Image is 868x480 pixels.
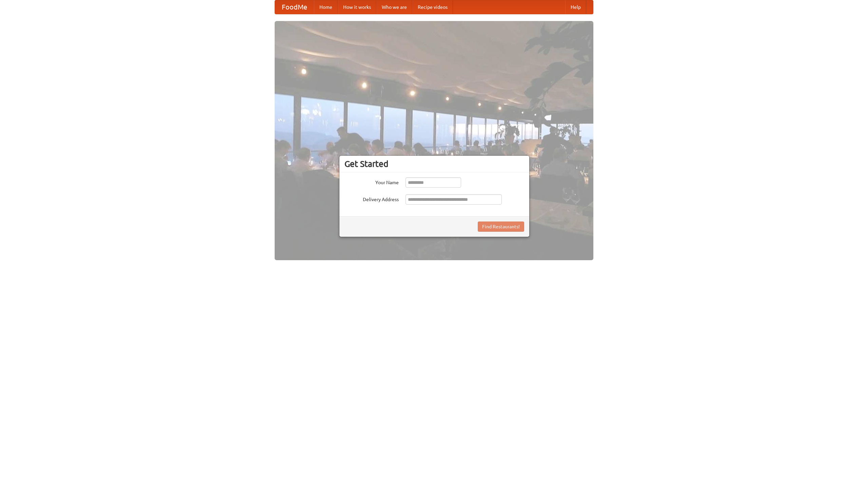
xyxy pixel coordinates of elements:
a: How it works [338,0,376,14]
a: FoodMe [275,0,314,14]
button: Find Restaurants! [478,222,524,232]
a: Recipe videos [412,0,453,14]
a: Help [565,0,586,14]
h3: Get Started [344,159,524,169]
a: Who we are [376,0,412,14]
label: Your Name [344,177,399,186]
a: Home [314,0,338,14]
label: Delivery Address [344,194,399,203]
